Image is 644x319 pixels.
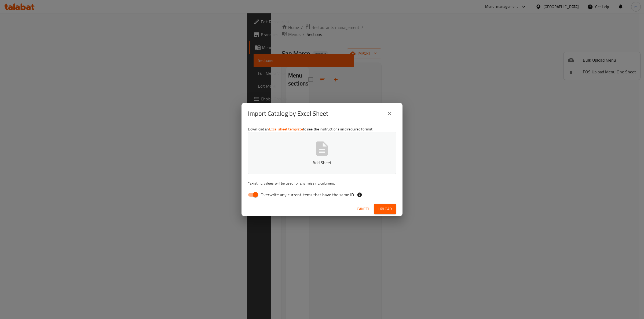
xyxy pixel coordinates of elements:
span: Overwrite any current items that have the same ID. [261,192,355,198]
button: close [383,107,396,120]
button: Upload [374,204,396,214]
p: Add Sheet [256,159,388,166]
p: Existing values will be used for any missing columns. [248,181,396,186]
span: Upload [378,206,392,212]
div: Download an to see the instructions and required format. [241,124,402,202]
span: Cancel [357,206,370,212]
button: Cancel [355,204,372,214]
svg: If the overwrite option isn't selected, then the items that match an existing ID will be ignored ... [357,192,362,197]
button: Add Sheet [248,132,396,174]
a: Excel sheet template [269,126,303,133]
h2: Import Catalog by Excel Sheet [248,109,328,118]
